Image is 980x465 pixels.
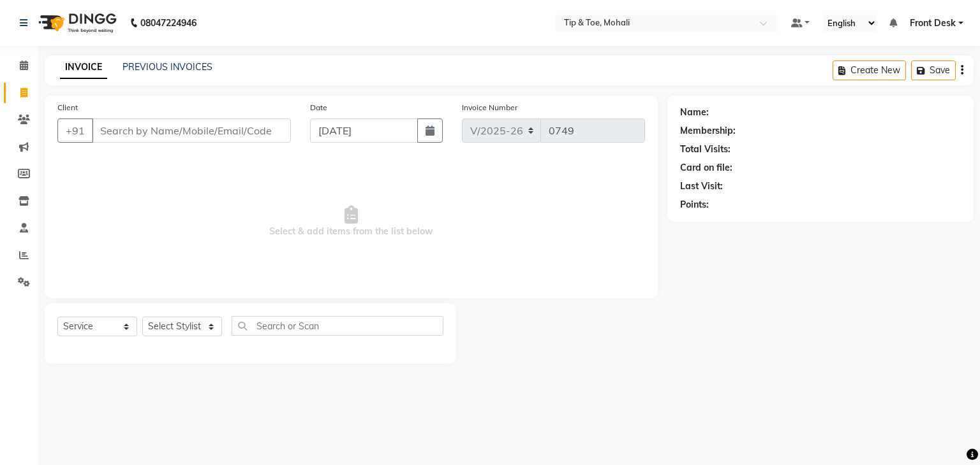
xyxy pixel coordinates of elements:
[232,316,443,336] input: Search or Scan
[92,118,291,143] input: Search by Name/Mobile/Email/Code
[911,61,956,80] button: Save
[680,198,709,211] div: Points:
[310,102,327,113] label: Date
[140,5,197,41] b: 08047224946
[122,61,212,73] a: PREVIOUS INVOICES
[833,61,906,80] button: Create New
[680,161,732,175] div: Card on file:
[33,5,120,41] img: logo
[57,102,78,113] label: Client
[57,118,93,143] button: +91
[680,180,723,193] div: Last Visit:
[60,56,107,79] a: INVOICE
[57,158,645,285] span: Select & add items from the list below
[680,124,736,138] div: Membership:
[462,102,517,113] label: Invoice Number
[910,17,956,30] span: Front Desk
[680,143,731,156] div: Total Visits:
[680,106,709,119] div: Name:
